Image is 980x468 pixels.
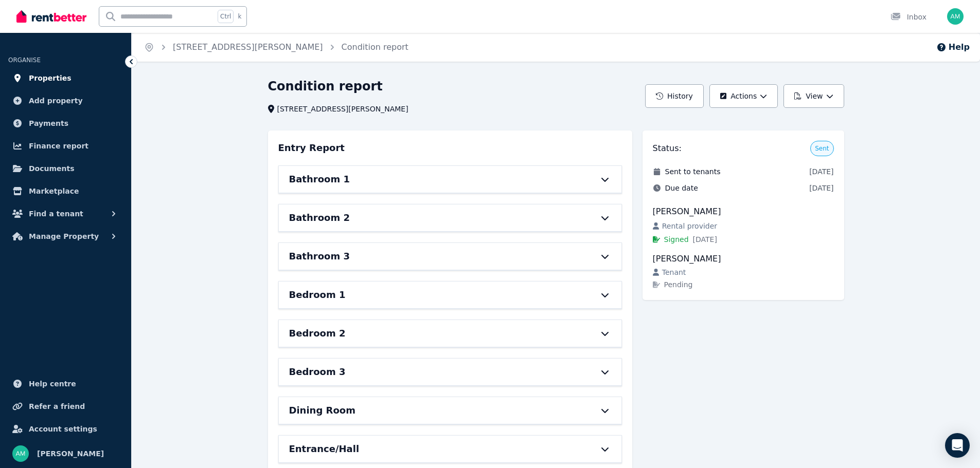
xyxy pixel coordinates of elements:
[37,447,104,460] span: [PERSON_NAME]
[289,326,346,341] h6: Bedroom 2
[29,423,97,435] span: Account settings
[653,205,834,218] div: [PERSON_NAME]
[815,144,829,153] span: Sent
[289,249,350,264] h6: Bathroom 3
[289,172,350,186] h6: Bathroom 1
[947,8,964,25] img: Ali Mohammadi
[936,41,970,53] button: Help
[218,10,234,23] span: Ctrl
[8,57,41,64] span: ORGANISE
[29,208,83,220] span: Find a tenant
[29,162,75,175] span: Documents
[12,445,29,462] img: Ali Mohammadi
[289,211,350,225] h6: Bathroom 2
[653,142,682,155] h3: Status:
[29,117,68,129] span: Payments
[645,84,704,108] button: History
[289,442,360,456] h6: Entrance/Hall
[8,396,123,417] a: Refer a friend
[664,234,689,245] span: Signed
[238,12,241,21] span: k
[8,90,123,111] a: Add property
[662,221,717,231] span: Rental provider
[809,166,833,177] span: [DATE]
[289,403,355,418] h6: Dining Room
[8,158,123,179] a: Documents
[8,226,123,247] button: Manage Property
[662,267,686,277] span: Tenant
[8,68,123,88] a: Properties
[342,42,408,52] a: Condition report
[173,42,323,52] a: [STREET_ADDRESS][PERSON_NAME]
[890,12,926,22] div: Inbox
[665,166,721,177] span: Sent to tenants
[278,141,345,155] h3: Entry Report
[809,183,833,193] span: [DATE]
[29,400,85,413] span: Refer a friend
[8,419,123,439] a: Account settings
[945,433,970,458] div: Open Intercom Messenger
[289,288,346,302] h6: Bedroom 1
[29,230,99,242] span: Manage Property
[29,378,76,390] span: Help centre
[653,253,834,265] div: [PERSON_NAME]
[277,104,408,114] span: [STREET_ADDRESS][PERSON_NAME]
[8,373,123,394] a: Help centre
[8,113,123,134] a: Payments
[8,203,123,224] button: Find a tenant
[783,84,844,108] button: View
[29,95,83,107] span: Add property
[8,136,123,156] a: Finance report
[664,279,693,290] span: Pending
[289,365,346,379] h6: Bedroom 3
[693,234,717,245] span: [DATE]
[132,33,421,62] nav: Breadcrumb
[709,84,778,108] button: Actions
[16,9,86,24] img: RentBetter
[8,181,123,201] a: Marketplace
[268,78,383,95] h1: Condition report
[29,140,88,152] span: Finance report
[29,185,79,197] span: Marketplace
[665,183,698,193] span: Due date
[29,72,72,84] span: Properties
